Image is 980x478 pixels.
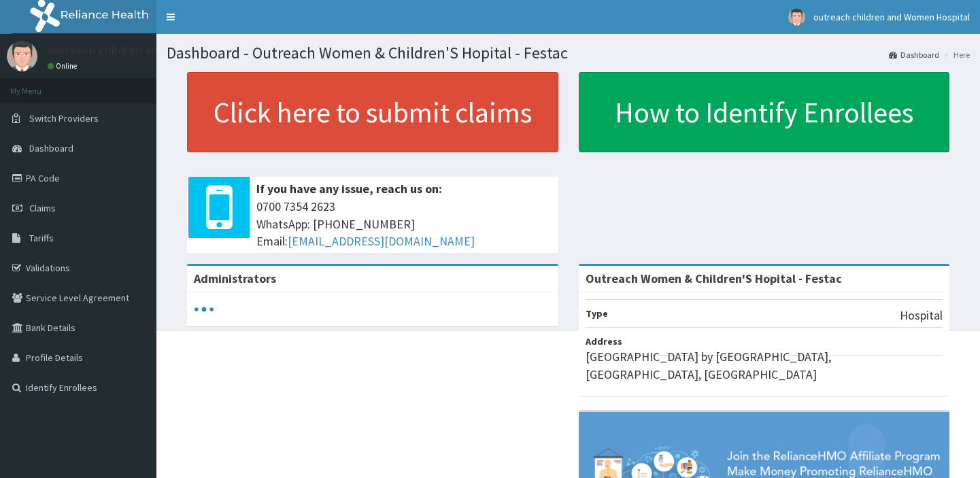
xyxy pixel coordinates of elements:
b: Address [586,335,622,347]
a: How to Identify Enrollees [579,72,950,152]
img: User Image [7,41,37,71]
a: Online [48,61,80,71]
span: Claims [29,202,56,214]
p: outreach children and Women Hospital [48,44,254,56]
span: 0700 7354 2623 WhatsApp: [PHONE_NUMBER] Email: [256,198,552,250]
b: Type [586,307,608,320]
a: [EMAIL_ADDRESS][DOMAIN_NAME] [288,233,475,249]
li: Here [941,49,970,61]
svg: audio-loading [194,299,214,320]
span: Switch Providers [29,112,99,124]
strong: Outreach Women & Children'S Hopital - Festac [586,271,842,286]
span: outreach children and Women Hospital [813,11,970,23]
h1: Dashboard - Outreach Women & Children'S Hopital - Festac [167,44,970,62]
span: Tariffs [29,232,54,244]
b: Administrators [194,271,276,286]
a: Click here to submit claims [187,72,558,152]
p: Hospital [900,307,943,324]
b: If you have any issue, reach us on: [256,181,442,197]
span: Dashboard [29,142,73,154]
img: User Image [788,9,805,26]
p: [GEOGRAPHIC_DATA] by [GEOGRAPHIC_DATA], [GEOGRAPHIC_DATA], [GEOGRAPHIC_DATA] [586,348,943,383]
a: Dashboard [889,49,939,61]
